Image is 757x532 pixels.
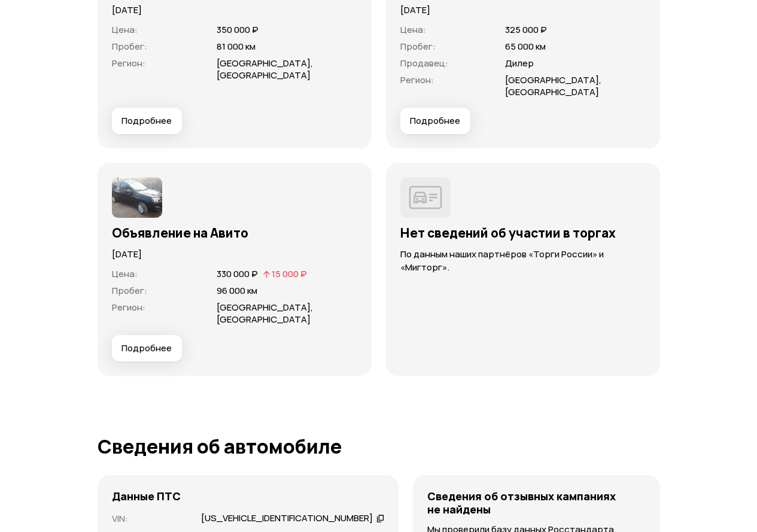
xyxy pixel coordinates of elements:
h4: Сведения об отзывных кампаниях не найдены [427,490,645,516]
span: Регион : [112,57,145,69]
span: 81 000 км [217,40,256,53]
button: Подробнее [112,335,182,361]
span: Подробнее [410,115,460,127]
span: Пробег : [112,40,147,53]
span: 96 000 км [217,284,257,297]
span: Пробег : [400,40,436,53]
h3: Нет сведений об участии в торгах [400,225,646,241]
h4: Данные ПТС [112,490,181,503]
span: [GEOGRAPHIC_DATA], [GEOGRAPHIC_DATA] [505,74,601,98]
p: [DATE] [112,248,357,261]
span: 350 000 ₽ [217,23,259,36]
h1: Сведения об автомобиле [98,436,660,457]
p: VIN : [112,512,187,525]
span: 330 000 ₽ [217,267,258,280]
span: 325 000 ₽ [505,23,547,36]
span: Подробнее [121,115,172,127]
span: [GEOGRAPHIC_DATA], [GEOGRAPHIC_DATA] [217,301,313,326]
span: Цена : [112,23,138,36]
p: [DATE] [112,4,357,17]
span: 15 000 ₽ [272,267,307,280]
span: Пробег : [112,284,147,297]
span: Цена : [400,23,426,36]
h3: Объявление на Авито [112,225,357,241]
button: Подробнее [112,108,182,134]
span: Регион : [112,301,145,314]
div: [US_VEHICLE_IDENTIFICATION_NUMBER] [201,512,373,525]
span: Цена : [112,267,138,280]
p: По данным наших партнёров «Торги России» и «Мигторг». [400,248,646,274]
span: Подробнее [121,342,172,354]
span: Продавец : [400,57,448,69]
button: Подробнее [400,108,470,134]
span: [GEOGRAPHIC_DATA], [GEOGRAPHIC_DATA] [217,57,313,81]
span: Регион : [400,74,434,86]
p: [DATE] [400,4,646,17]
span: 65 000 км [505,40,546,53]
span: Дилер [505,57,534,69]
